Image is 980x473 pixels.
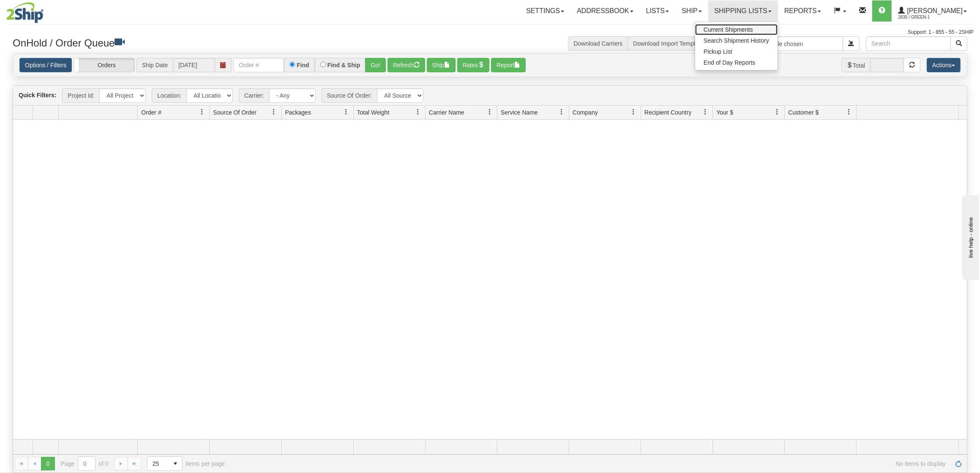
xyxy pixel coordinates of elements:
span: Service Name [501,108,538,117]
span: Source Of Order: [322,88,377,103]
input: Import [720,36,843,51]
a: Current Shipments [695,24,778,35]
div: Support: 1 - 855 - 55 - 2SHIP [6,29,974,36]
button: Search [950,36,967,51]
span: Page of 0 [61,457,109,471]
span: select [169,457,182,470]
a: Shipping lists [708,0,778,22]
span: Location: [152,88,186,103]
button: Report [491,58,526,72]
label: Orders [74,58,134,72]
span: items per page [147,457,225,471]
span: Pickup List [704,48,732,55]
a: Service Name filter column settings [554,105,569,119]
input: Search [866,36,951,51]
span: Page 0 [41,457,55,470]
span: Source Of Order [213,108,257,117]
a: Packages filter column settings [339,105,353,119]
a: Lists [640,0,675,22]
a: End of Day Reports [695,57,778,68]
label: Find [297,62,309,68]
span: Recipient Country [644,108,691,117]
span: Current Shipments [704,26,753,33]
span: Carrier Name [429,108,464,117]
button: Rates [457,58,490,72]
button: Actions [927,58,961,72]
a: Order # filter column settings [195,105,209,119]
span: Order # [141,108,161,117]
h3: OnHold / Order Queue [13,36,484,49]
div: grid toolbar [13,86,967,106]
a: Download Carriers [573,40,622,47]
label: Find & Ship [328,62,360,68]
span: Page sizes drop down [147,457,183,471]
span: Company [573,108,598,117]
span: End of Day Reports [704,59,755,66]
span: Packages [285,108,311,117]
span: Customer $ [788,108,819,117]
a: Addressbook [571,0,640,22]
span: Carrier: [239,88,269,103]
button: Refresh [388,58,425,72]
span: Your $ [716,108,733,117]
div: live help - online [6,7,78,14]
span: Project Id: [62,88,99,103]
span: Ship Date [136,58,173,72]
a: Ship [675,0,708,22]
a: Refresh [952,457,965,470]
span: No items to display [237,460,946,467]
a: Pickup List [695,46,778,57]
a: Total Weight filter column settings [411,105,425,119]
button: Go! [365,58,386,72]
a: Download Import Template File [633,40,715,47]
button: Ship [427,58,456,72]
a: Source Of Order filter column settings [267,105,281,119]
span: [PERSON_NAME] [905,7,963,14]
span: 25 [153,459,164,468]
a: Customer $ filter column settings [842,105,856,119]
a: Reports [778,0,827,22]
span: Search Shipment History [704,37,769,44]
input: Order # [233,58,284,72]
a: [PERSON_NAME] 2635 / Green-1 [892,0,973,22]
a: Search Shipment History [695,35,778,46]
a: Carrier Name filter column settings [483,105,497,119]
a: Company filter column settings [626,105,641,119]
a: Recipient Country filter column settings [698,105,712,119]
span: 2635 / Green-1 [898,13,961,22]
span: Total [841,58,871,72]
a: Your $ filter column settings [770,105,784,119]
a: Options / Filters [19,58,72,72]
label: Quick Filters: [19,91,56,99]
a: Settings [520,0,571,22]
span: Total Weight [357,108,390,117]
iframe: chat widget [961,193,979,279]
img: logo2635.jpg [6,2,44,23]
